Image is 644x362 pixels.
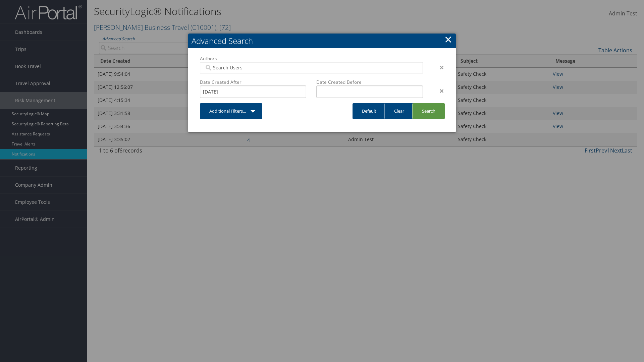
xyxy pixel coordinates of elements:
div: × [428,87,449,95]
label: Authors [200,55,423,62]
input: Search Users [204,64,418,71]
a: Clear [384,103,414,119]
div: × [428,63,449,71]
label: Date Created After [200,79,306,85]
a: Search [412,103,445,119]
a: Additional Filters... [200,103,262,119]
h2: Advanced Search [188,34,456,48]
label: Date Created Before [316,79,423,85]
a: Default [353,103,386,119]
a: Close [444,33,452,46]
